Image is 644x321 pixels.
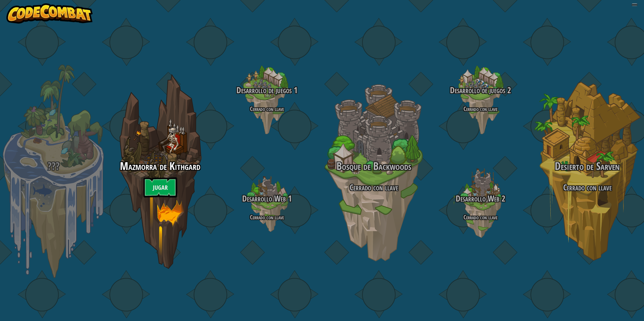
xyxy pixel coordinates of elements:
span: Desierto de Sarven [555,159,620,173]
a: Jugar [143,177,177,198]
h4: Cerrado con llave [214,106,320,112]
span: Bosque de Backwoods [336,159,411,173]
h4: Cerrado con llave [427,214,534,220]
h4: Cerrado con llave [214,214,320,220]
span: Desarrollo Web 1 [242,193,292,204]
span: Desarrollo Web 2 [456,193,505,204]
span: Desarrollo de juegos 2 [450,84,511,96]
span: Mazmorra de Kithgard [120,159,200,173]
h3: Cerrado con llave [320,183,427,192]
img: CodeCombat - Learn how to code by playing a game [6,3,93,24]
h4: Cerrado con llave [427,106,534,112]
span: Desarrollo de juegos 1 [236,84,297,96]
button: Adjust volume [632,3,638,6]
h3: Cerrado con llave [534,183,641,192]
